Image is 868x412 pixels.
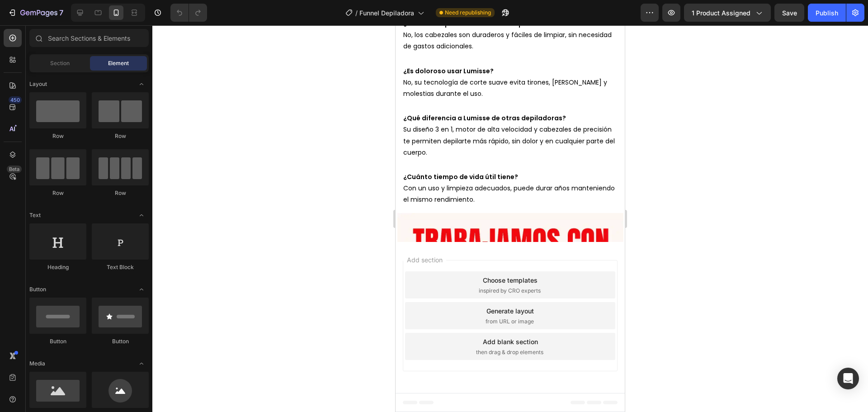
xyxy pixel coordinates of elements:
div: Add blank section [87,312,142,321]
span: 1 product assigned [692,8,750,18]
span: Layout [29,80,47,88]
span: / [355,8,358,18]
input: Search Sections & Elements [29,29,149,47]
div: Row [92,132,149,140]
span: Toggle open [134,77,149,91]
div: Heading [29,263,86,271]
button: Publish [808,4,846,22]
span: Toggle open [134,356,149,371]
span: Media [29,360,45,368]
div: Publish [816,8,838,18]
span: Text [29,211,41,219]
div: Row [29,132,86,140]
button: 7 [4,4,67,22]
div: Row [92,189,149,197]
iframe: Design area [396,25,625,412]
p: 7 [59,7,63,18]
span: Add section [8,230,51,239]
div: Choose templates [87,250,142,260]
span: Funnel Depiladora [359,8,414,18]
div: Text Block [92,263,149,271]
div: Generate layout [91,281,138,290]
button: Save [774,4,804,22]
div: Button [29,337,86,346]
span: inspired by CRO experts [83,261,145,270]
span: Button [29,285,46,294]
div: Undo/Redo [170,4,207,22]
span: Section [50,59,70,67]
div: Open Intercom Messenger [837,368,859,389]
span: Toggle open [134,282,149,297]
span: Need republishing [445,9,491,17]
div: Beta [7,166,22,173]
span: Toggle open [134,208,149,223]
div: Button [92,337,149,346]
div: 450 [9,96,22,104]
div: Row [29,189,86,197]
span: Element [108,59,129,67]
span: Save [782,9,797,17]
span: then drag & drop elements [80,323,148,331]
button: 1 product assigned [684,4,771,22]
span: from URL or image [90,292,138,300]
